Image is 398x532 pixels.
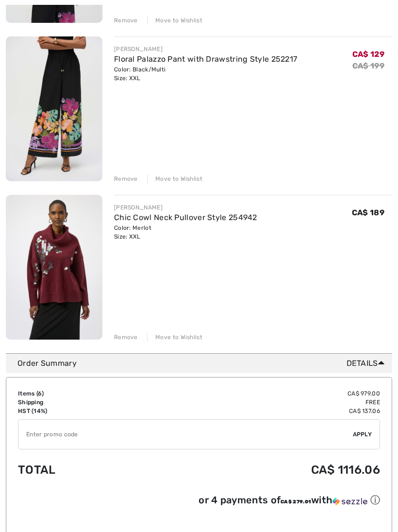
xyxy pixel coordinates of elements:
div: Color: Merlot Size: XXL [114,223,257,241]
td: Items ( ) [18,389,146,398]
span: CA$ 189 [352,208,384,217]
td: Free [146,398,380,407]
div: [PERSON_NAME] [114,45,297,53]
div: Remove [114,174,138,183]
a: Chic Cowl Neck Pullover Style 254942 [114,213,257,222]
div: or 4 payments of with [199,494,380,507]
s: CA$ 199 [352,61,384,70]
div: Color: Black/Multi Size: XXL [114,65,297,83]
td: CA$ 979.00 [146,389,380,398]
a: Floral Palazzo Pant with Drawstring Style 252217 [114,54,297,64]
span: 6 [38,390,42,397]
td: Total [18,453,146,486]
img: Chic Cowl Neck Pullover Style 254942 [6,195,102,340]
td: HST (14%) [18,407,146,415]
span: CA$ 129 [352,50,384,59]
div: Move to Wishlist [147,174,202,183]
input: Promo code [18,420,353,449]
img: Floral Palazzo Pant with Drawstring Style 252217 [6,36,102,181]
div: Move to Wishlist [147,16,202,25]
div: Remove [114,16,138,25]
td: CA$ 137.06 [146,407,380,415]
td: CA$ 1116.06 [146,453,380,486]
span: Apply [353,430,372,439]
div: or 4 payments ofCA$ 279.01withSezzle Click to learn more about Sezzle [18,494,380,510]
div: Remove [114,333,138,342]
span: CA$ 279.01 [281,499,311,505]
td: Shipping [18,398,146,407]
div: Order Summary [17,358,388,369]
div: Move to Wishlist [147,333,202,342]
img: Sezzle [332,497,367,506]
span: Details [347,358,388,369]
div: [PERSON_NAME] [114,203,257,212]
